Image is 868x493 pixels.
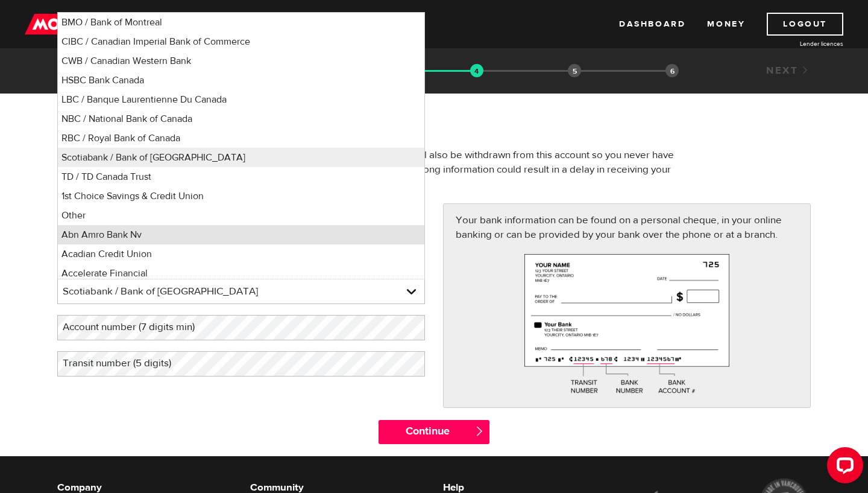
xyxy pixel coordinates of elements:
[619,13,685,36] a: Dashboard
[766,64,811,77] a: Next
[379,420,489,444] input: Continue
[57,315,219,340] label: Account number (7 digits min)
[58,109,424,129] li: NBC / National Bank of Canada
[524,254,730,395] img: paycheck-large-7c426558fe069eeec9f9d0ad74ba3ec2.png
[58,51,424,71] li: CWB / Canadian Western Bank
[58,225,424,244] li: Abn Amro Bank Nv
[58,148,424,167] li: Scotiabank / Bank of [GEOGRAPHIC_DATA]
[58,129,424,148] li: RBC / Royal Bank of Canada
[767,13,843,36] a: Logout
[57,351,196,376] label: Transit number (5 digits)
[58,90,424,109] li: LBC / Banque Laurentienne Du Canada
[58,206,424,225] li: Other
[58,32,424,51] li: CIBC / Canadian Imperial Bank of Commerce
[58,264,424,283] li: Accelerate Financial
[817,442,868,493] iframe: LiveChat chat widget
[58,186,424,206] li: 1st Choice Savings & Credit Union
[57,112,811,143] h1: Bank account information
[25,13,96,36] img: mogo_logo-11ee424be714fa7cbb0f0f49df9e16ec.png
[474,426,485,436] span: 
[58,71,424,90] li: HSBC Bank Canada
[58,13,424,32] li: BMO / Bank of Montreal
[707,13,745,36] a: Money
[753,39,843,48] a: Lender licences
[456,213,798,242] p: Your bank information can be found on a personal cheque, in your online banking or can be provide...
[58,244,424,264] li: Acadian Credit Union
[58,167,424,186] li: TD / TD Canada Trust
[470,64,483,77] img: transparent-188c492fd9eaac0f573672f40bb141c2.gif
